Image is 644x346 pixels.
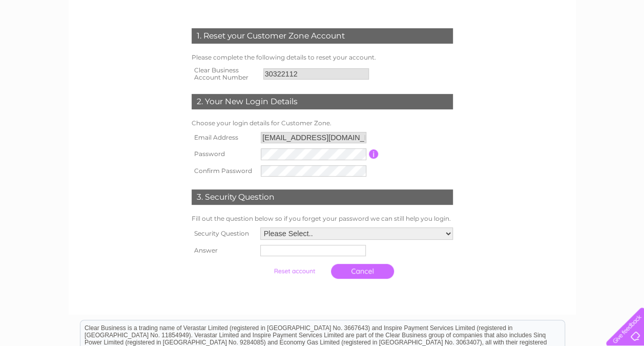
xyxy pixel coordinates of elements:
td: Choose your login details for Customer Zone. [189,117,455,129]
th: Confirm Password [189,163,259,180]
th: Email Address [189,129,259,146]
a: Log out [610,44,634,51]
a: 0333 014 3131 [451,5,522,18]
a: Blog [555,44,570,51]
td: Fill out the question below so if you forget your password we can still help you login. [189,213,455,225]
div: 3. Security Question [192,189,453,205]
input: Information [369,149,379,159]
a: Cancel [331,264,394,279]
div: 1. Reset your Customer Zone Account [192,28,453,44]
a: Energy [489,44,512,51]
div: Clear Business is a trading name of Verastar Limited (registered in [GEOGRAPHIC_DATA] No. 3667643... [80,6,565,50]
img: logo.png [23,27,75,58]
th: Password [189,146,259,163]
a: Water [464,44,483,51]
th: Clear Business Account Number [189,64,261,84]
a: Contact [576,44,601,51]
a: Telecoms [518,44,549,51]
th: Security Question [189,225,258,242]
th: Answer [189,242,258,259]
div: 2. Your New Login Details [192,94,453,109]
td: Please complete the following details to reset your account. [189,51,455,64]
input: Submit [263,264,326,278]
